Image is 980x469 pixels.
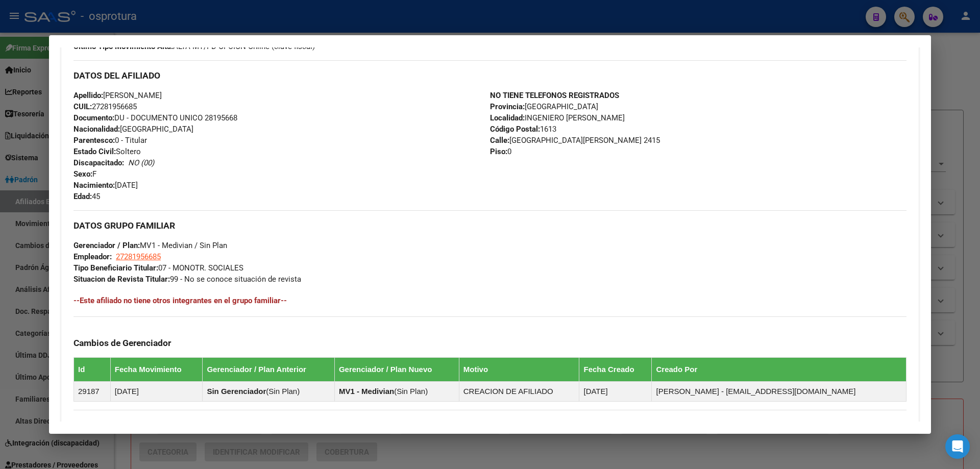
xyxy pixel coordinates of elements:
strong: Sexo: [73,169,92,179]
h3: Cambios de Gerenciador [73,337,906,349]
span: F [73,169,96,179]
span: 0 [490,147,511,156]
span: DU - DOCUMENTO UNICO 28195668 [73,113,237,122]
strong: Nacionalidad: [73,125,120,134]
strong: NO TIENE TELEFONOS REGISTRADOS [490,91,619,100]
strong: Estado Civil: [73,147,116,156]
strong: Discapacitado: [73,158,124,167]
td: ( ) [203,382,334,402]
strong: CUIL: [73,102,92,111]
span: 07 - MONOTR. SOCIALES [73,263,243,273]
td: [DATE] [110,382,203,402]
span: 99 - No se conoce situación de revista [73,275,301,284]
span: Sin Plan [397,387,425,396]
span: 0 - Titular [73,136,147,145]
strong: Calle: [490,136,509,145]
strong: Empleador: [73,252,112,261]
span: 45 [73,192,100,201]
span: [GEOGRAPHIC_DATA] [73,125,193,134]
strong: Tipo Beneficiario Titular: [73,263,158,273]
td: [PERSON_NAME] - [EMAIL_ADDRESS][DOMAIN_NAME] [652,382,906,402]
strong: Piso: [490,147,507,156]
th: Gerenciador / Plan Anterior [203,358,334,382]
strong: Apellido: [73,91,103,100]
strong: Gerenciador / Plan: [73,241,140,250]
h3: DATOS DEL AFILIADO [73,70,906,81]
span: [PERSON_NAME] [73,91,162,100]
strong: Nacimiento: [73,181,115,190]
th: Fecha Movimiento [110,358,203,382]
span: [GEOGRAPHIC_DATA] [490,102,598,111]
th: Gerenciador / Plan Nuevo [334,358,459,382]
span: Soltero [73,147,141,156]
span: INGENIERO [PERSON_NAME] [490,113,625,122]
td: 29187 [74,382,111,402]
h3: DATOS GRUPO FAMILIAR [73,220,906,231]
i: NO (00) [128,158,154,167]
h4: --Este afiliado no tiene otros integrantes en el grupo familiar-- [73,295,906,306]
strong: Edad: [73,192,92,201]
span: 27281956685 [73,102,137,111]
span: 1613 [490,125,556,134]
span: 27281956685 [116,252,161,261]
strong: MV1 - Medivian [339,387,394,396]
span: MV1 - Medivian / Sin Plan [73,241,227,250]
th: Creado Por [652,358,906,382]
strong: Código Postal: [490,125,540,134]
strong: Sin Gerenciador [207,387,266,396]
strong: Documento: [73,113,114,122]
strong: Situacion de Revista Titular: [73,275,170,284]
td: ( ) [334,382,459,402]
strong: Localidad: [490,113,525,122]
strong: Parentesco: [73,136,115,145]
th: Fecha Creado [579,358,652,382]
div: Open Intercom Messenger [945,434,970,459]
span: [GEOGRAPHIC_DATA][PERSON_NAME] 2415 [490,136,660,145]
span: [DATE] [73,181,138,190]
strong: Provincia: [490,102,525,111]
th: Motivo [459,358,579,382]
td: [DATE] [579,382,652,402]
th: Id [74,358,111,382]
span: Sin Plan [268,387,297,396]
td: CREACION DE AFILIADO [459,382,579,402]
